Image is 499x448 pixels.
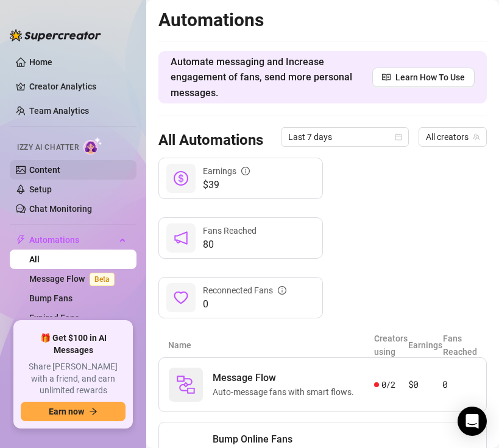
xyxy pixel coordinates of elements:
[203,284,286,297] div: Reconnected Fans
[21,332,126,356] span: 🎁 Get $100 in AI Messages
[29,293,73,303] a: Bump Fans
[203,237,257,252] span: 80
[213,371,359,385] span: Message Flow
[408,377,442,392] article: $0
[158,9,487,32] h2: Automations
[442,377,476,392] article: 0
[29,77,127,96] a: Creator Analytics
[29,184,52,194] a: Setup
[16,235,26,245] span: thunderbolt
[29,106,89,116] a: Team Analytics
[174,171,188,186] span: dollar
[374,332,408,359] article: Creators using
[443,332,477,359] article: Fans Reached
[426,128,480,146] span: All creators
[174,231,188,245] span: notification
[168,338,374,352] article: Name
[473,133,480,141] span: team
[21,402,126,421] button: Earn nowarrow-right
[241,167,250,175] span: info-circle
[171,54,372,100] span: Automate messaging and Increase engagement of fans, send more personal messages.
[17,142,79,153] span: Izzy AI Chatter
[29,274,119,284] a: Message FlowBeta
[213,385,359,399] span: Auto-message fans with smart flows.
[29,204,92,214] a: Chat Monitoring
[29,313,79,323] a: Expired Fans
[288,128,402,146] span: Last 7 days
[174,290,188,305] span: heart
[213,432,374,447] span: Bump Online Fans
[176,375,196,394] img: svg%3e
[10,29,101,41] img: logo-BBDzfeDw.svg
[83,137,102,155] img: AI Chatter
[49,407,84,416] span: Earn now
[458,407,487,436] div: Open Intercom Messenger
[89,407,97,416] span: arrow-right
[382,73,391,82] span: read
[203,178,250,192] span: $39
[29,165,60,175] a: Content
[381,378,395,391] span: 0 / 2
[29,230,116,250] span: Automations
[395,71,465,84] span: Learn How To Use
[29,57,52,67] a: Home
[372,68,475,87] a: Learn How To Use
[203,164,250,178] div: Earnings
[395,133,402,141] span: calendar
[90,273,115,286] span: Beta
[29,254,40,264] a: All
[21,361,126,397] span: Share [PERSON_NAME] with a friend, and earn unlimited rewards
[203,297,286,312] span: 0
[203,226,257,236] span: Fans Reached
[278,286,286,295] span: info-circle
[158,131,263,150] h3: All Automations
[408,338,442,352] article: Earnings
